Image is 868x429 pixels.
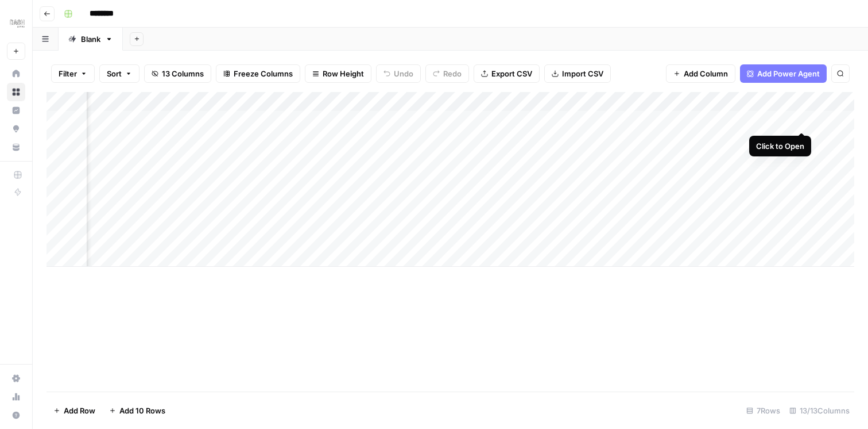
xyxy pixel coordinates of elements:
div: • Focus on original, valuable content that differentiates your brand [18,170,211,192]
div: Click to Open [756,140,804,152]
div: Fin • AI Agent • 1m ago [18,332,99,339]
img: Dash Logo [7,13,28,34]
div: Was that helpful? [18,349,88,361]
textarea: Message… [10,353,220,372]
div: • Implement mechanisms for content verification and attribution [18,68,211,90]
div: • Include strategic human oversight - the goal is augmentation, not end-to-end automation [18,96,211,118]
button: Export CSV [474,64,540,83]
button: Add Column [666,64,735,83]
span: Redo [443,68,462,79]
div: 7 Rows [742,401,785,420]
div: Close [201,5,222,25]
a: Source reference 144479935: [177,155,186,164]
a: Your Data [7,138,25,156]
span: Import CSV [562,68,603,79]
span: Export CSV [491,68,532,79]
span: Undo [394,68,413,79]
button: Start recording [73,377,82,386]
img: Profile image for Fin [33,6,51,25]
div: • Use our AI content detection tools to verify authenticity [18,272,211,294]
button: Upload attachment [55,377,64,386]
span: Sort [107,68,122,79]
span: Add Column [684,68,728,79]
div: • Avoid creating generic "AI slop" that combines disparate elements together [18,141,211,164]
div: • Ground everything in your unique knowledge assets and proprietary insights [18,198,211,221]
span: Add Row [64,405,95,416]
b: Quality Control [18,125,87,135]
a: Settings [7,369,25,388]
a: Source reference 115597438: [69,285,78,294]
a: Source reference 144480014: [200,109,209,118]
button: Import CSV [544,64,611,83]
h1: Fin [56,11,69,20]
button: Redo [425,64,469,83]
div: Was that helpful? [9,342,98,367]
div: • Connect AI workflows directly to your CMS for efficient review flows [18,243,211,266]
span: Add Power Agent [757,68,820,79]
button: 13 Columns [144,64,211,83]
button: Undo [376,64,421,83]
button: Gif picker [36,377,45,386]
button: Add 10 Rows [102,401,172,420]
button: Help + Support [7,406,25,424]
span: Filter [59,68,77,79]
div: Blank [81,33,100,45]
div: Fin says… [9,342,220,393]
a: Browse [7,83,25,101]
button: Filter [51,64,95,83]
div: • Establish clear guidelines for responsible AI use within your organization [18,40,211,62]
span: Freeze Columns [234,68,293,79]
div: 13/13 Columns [785,401,854,420]
button: Home [180,5,201,26]
span: 13 Columns [162,68,204,79]
span: Row Height [323,68,364,79]
button: Add Power Agent [740,64,827,83]
a: Opportunities [7,120,25,138]
button: Add Row [46,401,102,420]
a: Insights [7,101,25,120]
button: Workspace: Dash [7,9,25,38]
a: Home [7,64,25,83]
b: Technical Implementation [18,227,135,236]
button: Freeze Columns [216,64,300,83]
button: Sort [99,64,139,83]
a: Blank [59,28,123,51]
button: go back [7,5,29,26]
span: Add 10 Rows [119,405,165,416]
div: Start small, test in batches, and scale what works best for your brand. [18,300,211,323]
button: Send a message… [197,372,215,390]
button: Emoji picker [18,377,27,386]
a: Usage [7,388,25,406]
button: Row Height [305,64,371,83]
